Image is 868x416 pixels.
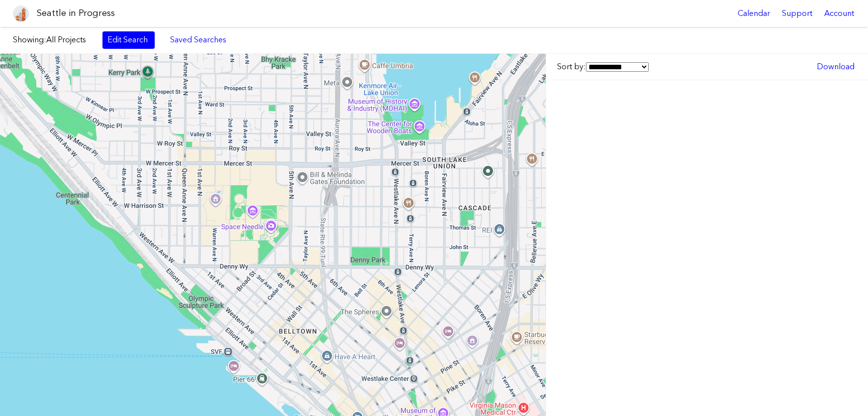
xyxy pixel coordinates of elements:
label: Showing: [13,34,93,45]
img: favicon-96x96.png [13,5,29,21]
a: Download [812,58,860,75]
a: Saved Searches [165,31,232,48]
label: Sort by: [557,61,649,72]
a: Edit Search [102,31,155,48]
select: Sort by: [586,62,649,72]
span: All Projects [46,35,86,44]
h1: Seattle in Progress [37,7,115,19]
